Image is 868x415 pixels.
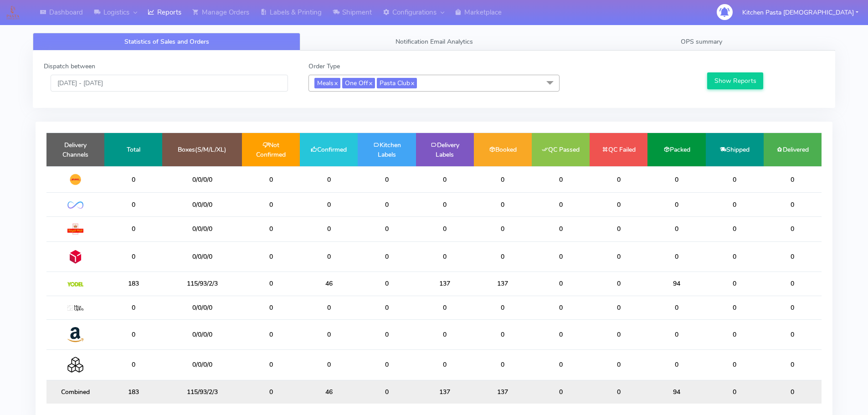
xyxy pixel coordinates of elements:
td: 0 [532,193,590,216]
td: 0 [764,241,822,272]
td: 0 [104,296,162,319]
td: 0 [590,296,647,319]
a: x [410,78,414,87]
a: x [334,78,338,87]
td: 0 [104,193,162,216]
td: 0 [532,241,590,272]
td: 0 [300,193,358,216]
td: 0 [590,319,647,349]
td: 0 [647,350,705,380]
td: 46 [300,272,358,296]
td: 0 [104,241,162,272]
td: 0 [590,166,647,193]
td: 0 [647,216,705,241]
td: QC Passed [532,133,590,166]
td: 0 [300,319,358,349]
td: 0 [358,216,416,241]
td: 0 [647,296,705,319]
img: MaxOptra [67,305,83,312]
td: 0 [706,350,764,380]
span: Notification Email Analytics [395,37,473,46]
a: x [368,78,372,87]
td: 0 [764,380,822,404]
td: 0 [590,272,647,296]
td: 0 [300,350,358,380]
td: 0 [358,272,416,296]
td: Confirmed [300,133,358,166]
td: 0 [532,380,590,404]
td: 0 [764,272,822,296]
td: 0 [300,216,358,241]
img: DHL [67,174,83,185]
td: 0 [532,166,590,193]
td: 0 [358,380,416,404]
span: Meals [314,78,340,88]
input: Pick the Daterange [51,75,288,92]
td: 0 [532,319,590,349]
td: Booked [474,133,532,166]
td: 94 [647,380,705,404]
td: 0 [590,350,647,380]
td: 0 [647,319,705,349]
td: Packed [647,133,705,166]
td: 0 [474,319,532,349]
button: Show Reports [707,72,763,89]
label: Order Type [308,61,340,71]
td: Boxes(S/M/L/XL) [162,133,242,166]
td: 0 [358,350,416,380]
img: OnFleet [67,201,83,209]
td: 0 [358,296,416,319]
td: 94 [647,272,705,296]
td: 0 [242,319,300,349]
img: Yodel [67,282,83,287]
td: 0 [358,241,416,272]
td: 0 [532,216,590,241]
td: 0 [764,193,822,216]
td: 46 [300,380,358,404]
ul: Tabs [33,33,835,51]
td: 0 [104,319,162,349]
td: 0 [532,350,590,380]
td: Delivery Labels [416,133,474,166]
td: 0 [647,193,705,216]
td: 137 [416,380,474,404]
td: 0 [242,241,300,272]
td: 0 [706,380,764,404]
td: 0 [532,296,590,319]
td: 0 [242,216,300,241]
td: 0 [590,216,647,241]
td: 0 [300,166,358,193]
td: Total [104,133,162,166]
td: 0 [104,350,162,380]
td: Shipped [706,133,764,166]
td: 0 [416,296,474,319]
td: 137 [474,380,532,404]
label: Dispatch between [44,61,95,71]
span: Pasta Club [377,78,417,88]
td: 0 [358,166,416,193]
img: Collection [67,357,83,373]
td: 0 [358,193,416,216]
td: 0 [242,296,300,319]
td: Kitchen Labels [358,133,416,166]
td: 0 [416,241,474,272]
td: 0 [104,166,162,193]
td: 0 [590,241,647,272]
td: 0 [242,350,300,380]
td: 0 [242,166,300,193]
td: 0 [706,193,764,216]
td: 0 [300,241,358,272]
td: 0 [242,272,300,296]
td: 0 [242,193,300,216]
td: 0 [416,166,474,193]
img: Royal Mail [67,224,83,235]
span: One Off [342,78,375,88]
td: Delivered [764,133,822,166]
td: 0 [706,272,764,296]
td: 0/0/0/0 [162,166,242,193]
td: 0 [647,166,705,193]
td: 0 [764,319,822,349]
td: 0 [706,296,764,319]
td: 0 [764,216,822,241]
td: QC Failed [590,133,647,166]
